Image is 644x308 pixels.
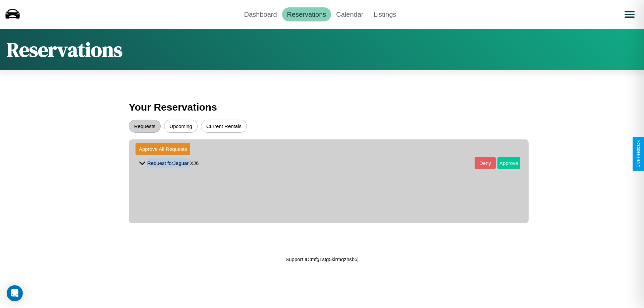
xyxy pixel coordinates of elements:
button: Approve [497,157,520,169]
div: Give Feedback [636,140,641,168]
div: Open Intercom Messenger [7,285,23,301]
button: Upcoming [164,120,198,133]
button: Deny [475,157,496,169]
a: Dashboard [239,7,282,21]
p: Support ID: mfg1stg5kirmqzhsb5j [285,255,359,264]
h3: Your Reservations [129,98,515,116]
button: Requests [129,120,161,133]
button: Approve All Requests [136,143,190,155]
a: Reservations [282,7,331,21]
a: Listings [368,7,401,21]
button: Open menu [620,5,639,24]
h1: Reservations [7,36,122,63]
button: Current Rentals [201,120,247,133]
a: Calendar [331,7,368,21]
p: Request for Jaguar XJ6 [147,159,199,168]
